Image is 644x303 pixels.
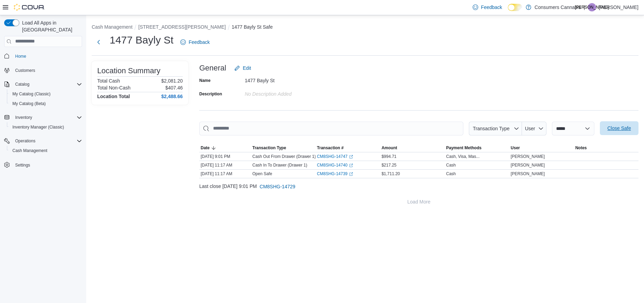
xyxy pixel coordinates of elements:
[599,3,638,11] p: [PERSON_NAME]
[1,51,85,61] button: Home
[257,180,298,193] button: CM8SHG-14729
[509,144,574,152] button: User
[232,24,273,30] button: 1477 Bayly St Safe
[15,138,36,144] span: Operations
[382,162,396,168] span: $217.25
[97,94,130,99] h4: Location Total
[199,144,251,152] button: Date
[110,33,173,47] h1: 1477 Bayly St
[252,162,307,168] p: Cash In To Drawer (Drawer 1)
[445,144,509,152] button: Payment Methods
[15,82,29,87] span: Catalog
[473,126,510,131] span: Transaction Type
[19,19,82,33] span: Load All Apps in [GEOGRAPHIC_DATA]
[14,4,45,11] img: Cova
[382,145,397,151] span: Amount
[97,78,120,84] h6: Total Cash
[10,146,50,155] a: Cash Management
[199,195,638,209] button: Load More
[252,154,316,159] p: Cash Out From Drawer (Drawer 1)
[317,145,343,151] span: Transaction #
[1,160,85,170] button: Settings
[12,52,82,60] span: Home
[15,68,35,73] span: Customers
[511,162,545,168] span: [PERSON_NAME]
[382,171,400,177] span: $1,711.20
[15,162,30,168] span: Settings
[10,100,82,108] span: My Catalog (Beta)
[92,24,132,30] button: Cash Management
[260,183,295,190] span: CM8SHG-14729
[10,123,67,131] a: Inventory Manager (Classic)
[12,124,64,130] span: Inventory Manager (Classic)
[349,155,353,159] svg: External link
[511,154,545,159] span: [PERSON_NAME]
[600,121,638,135] button: Close Safe
[1,136,85,146] button: Operations
[10,90,53,98] a: My Catalog (Classic)
[446,154,480,159] div: Cash, Visa, Mas...
[199,78,211,83] label: Name
[535,3,581,11] p: Consumers Cannabis
[12,113,35,122] button: Inventory
[178,35,212,49] a: Feedback
[575,3,609,11] span: [PERSON_NAME]
[12,52,29,60] a: Home
[12,101,46,106] span: My Catalog (Beta)
[165,85,183,91] p: $407.46
[470,0,505,14] a: Feedback
[522,122,546,135] button: User
[12,91,51,97] span: My Catalog (Classic)
[407,198,431,205] span: Load More
[252,171,272,177] p: Open Safe
[138,24,226,30] button: [STREET_ADDRESS][PERSON_NAME]
[7,89,85,99] button: My Catalog (Classic)
[232,61,254,75] button: Edit
[508,4,522,11] input: Dark Mode
[199,91,222,97] label: Description
[97,85,131,91] h6: Total Non-Cash
[588,3,596,11] div: Julian Altomare-Leandro
[7,122,85,132] button: Inventory Manager (Classic)
[349,172,353,176] svg: External link
[10,100,49,108] a: My Catalog (Beta)
[349,163,353,168] svg: External link
[199,152,251,161] div: [DATE] 9:01 PM
[1,79,85,89] button: Catalog
[317,162,353,168] a: CM8SHG-14740External link
[12,66,82,75] span: Customers
[245,75,337,83] div: 1477 Bayly St
[92,23,638,32] nav: An example of EuiBreadcrumbs
[199,64,226,72] h3: General
[574,144,638,152] button: Notes
[199,180,638,193] div: Last close [DATE] 9:01 PM
[15,115,32,120] span: Inventory
[199,161,251,169] div: [DATE] 11:17 AM
[12,148,47,153] span: Cash Management
[511,145,520,151] span: User
[525,126,535,131] span: User
[446,171,456,177] div: Cash
[199,170,251,178] div: [DATE] 11:17 AM
[1,65,85,75] button: Customers
[12,80,32,88] button: Catalog
[245,88,337,97] div: No Description added
[511,171,545,177] span: [PERSON_NAME]
[12,80,82,88] span: Catalog
[317,154,353,159] a: CM8SHG-14747External link
[469,122,522,135] button: Transaction Type
[380,144,445,152] button: Amount
[161,94,183,99] h4: $2,488.66
[252,145,286,151] span: Transaction Type
[12,161,33,169] a: Settings
[446,145,482,151] span: Payment Methods
[10,90,82,98] span: My Catalog (Classic)
[317,171,353,177] a: CM8SHG-14739External link
[481,4,502,11] span: Feedback
[12,66,38,75] a: Customers
[7,146,85,155] button: Cash Management
[15,54,26,59] span: Home
[12,113,82,122] span: Inventory
[315,144,380,152] button: Transaction #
